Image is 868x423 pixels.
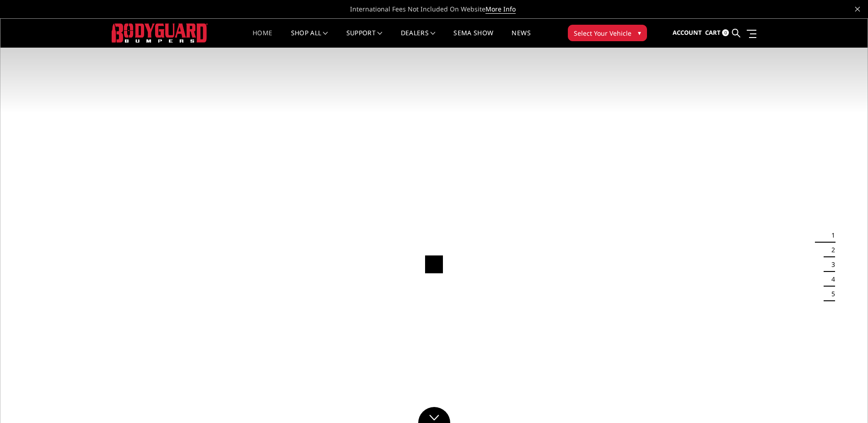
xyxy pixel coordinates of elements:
button: 2 of 5 [826,243,835,257]
span: 0 [722,29,729,36]
a: Dealers [401,30,436,48]
img: BODYGUARD BUMPERS [112,23,208,42]
span: Select Your Vehicle [574,28,631,38]
span: Cart [705,28,721,37]
a: shop all [291,30,328,48]
a: News [512,30,530,48]
a: More Info [485,5,516,14]
button: 4 of 5 [826,272,835,287]
button: 1 of 5 [826,228,835,243]
a: SEMA Show [453,30,493,48]
a: Cart 0 [705,21,729,45]
a: Account [673,21,702,45]
a: Support [346,30,383,48]
button: 5 of 5 [826,287,835,301]
button: 3 of 5 [826,257,835,272]
span: ▾ [638,28,641,38]
a: Home [253,30,272,48]
button: Select Your Vehicle [568,25,647,41]
a: Click to Down [418,407,450,423]
span: Account [673,28,702,37]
